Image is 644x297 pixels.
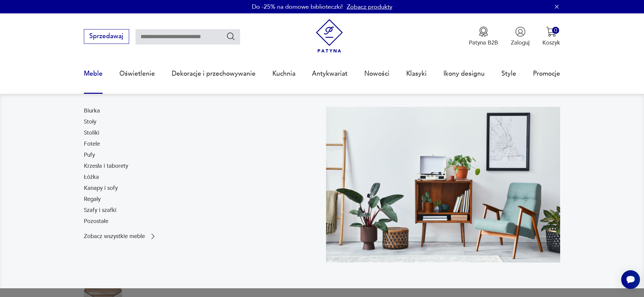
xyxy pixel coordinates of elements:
[511,26,530,47] button: Zaloguj
[84,206,116,214] a: Szafy i szafki
[84,195,101,203] a: Regały
[469,39,498,47] p: Patyna B2B
[252,3,343,11] p: Do -25% na domowe biblioteczki!
[443,58,485,89] a: Ikony designu
[546,26,556,37] img: Ikona koszyka
[84,107,100,115] a: Biurka
[84,34,129,40] a: Sprzedawaj
[84,118,96,126] a: Stoły
[84,140,100,148] a: Fotele
[406,58,427,89] a: Klasyki
[364,58,389,89] a: Nowości
[501,58,516,89] a: Style
[313,19,346,53] img: Patyna - sklep z meblami i dekoracjami vintage
[347,3,392,11] a: Zobacz produkty
[226,31,236,41] button: Szukaj
[84,234,145,239] p: Zobacz wszystkie meble
[84,162,128,170] a: Krzesła i taborety
[272,58,296,89] a: Kuchnia
[84,173,99,181] a: Łóżka
[326,107,560,263] img: 969d9116629659dbb0bd4e745da535dc.jpg
[172,58,256,89] a: Dekoracje i przechowywanie
[533,58,560,89] a: Promocje
[312,58,347,89] a: Antykwariat
[84,129,99,137] a: Stoliki
[621,270,640,289] iframe: Smartsupp widget button
[469,26,498,47] a: Ikona medaluPatyna B2B
[552,27,559,34] div: 0
[478,26,489,37] img: Ikona medalu
[511,39,530,47] p: Zaloguj
[515,26,526,37] img: Ikonka użytkownika
[84,232,157,240] a: Zobacz wszystkie meble
[469,26,498,47] button: Patyna B2B
[84,217,108,225] a: Pozostałe
[84,29,129,44] button: Sprzedawaj
[542,26,560,47] button: 0Koszyk
[84,184,118,192] a: Kanapy i sofy
[542,39,560,47] p: Koszyk
[84,151,95,159] a: Pufy
[119,58,155,89] a: Oświetlenie
[84,58,103,89] a: Meble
